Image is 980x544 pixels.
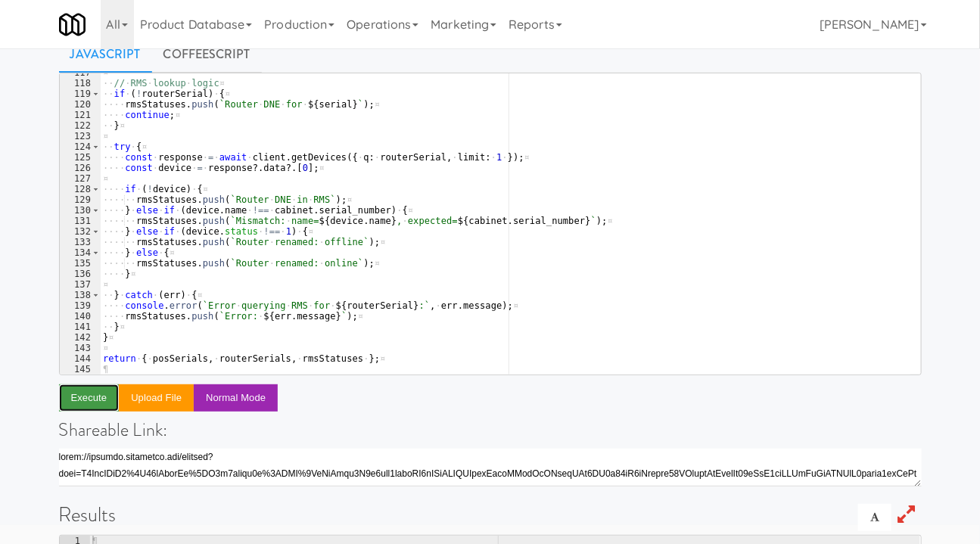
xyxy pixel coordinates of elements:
[60,99,101,110] div: 120
[60,353,101,364] div: 144
[60,110,101,120] div: 121
[60,131,101,141] div: 123
[59,36,152,73] a: Javascript
[59,384,120,412] button: Execute
[60,194,101,205] div: 129
[60,120,101,131] div: 122
[60,332,101,343] div: 142
[60,269,101,279] div: 136
[60,258,101,269] div: 135
[59,11,86,38] img: Micromart
[60,343,101,353] div: 143
[60,173,101,184] div: 127
[194,384,278,412] button: Normal Mode
[60,78,101,89] div: 118
[60,205,101,216] div: 130
[60,141,101,152] div: 124
[59,449,922,486] textarea: lorem://ipsumdo.sitametco.adi/elitsed?doei=T3IncIDiD3%9UT69laboR3ET5dolO%5MAgnAAliQuAENiMA1miN7ve...
[60,247,101,258] div: 134
[60,163,101,173] div: 126
[60,322,101,332] div: 141
[60,290,101,300] div: 138
[60,279,101,290] div: 137
[60,89,101,99] div: 119
[60,226,101,237] div: 132
[119,384,194,412] button: Upload file
[152,36,262,73] a: CoffeeScript
[59,504,922,526] h1: Results
[60,184,101,194] div: 128
[60,216,101,226] div: 131
[60,300,101,311] div: 139
[60,152,101,163] div: 125
[60,364,101,375] div: 145
[59,420,922,440] h4: Shareable Link:
[60,311,101,322] div: 140
[60,237,101,247] div: 133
